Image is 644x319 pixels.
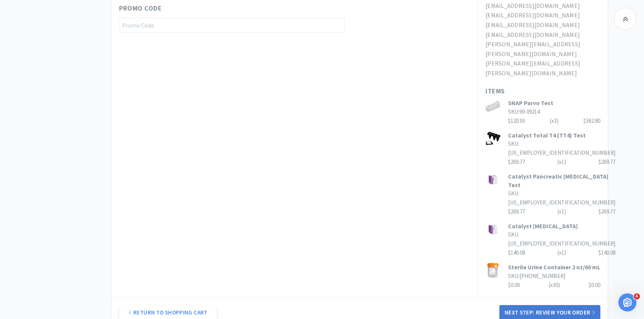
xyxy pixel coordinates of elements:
div: (x 1 ) [557,157,566,166]
h2: [PERSON_NAME][EMAIL_ADDRESS][PERSON_NAME][DOMAIN_NAME] [485,59,600,78]
input: Promo Code [119,18,345,33]
div: $269.77 [598,157,615,166]
h3: Catalyst Pancreatic [MEDICAL_DATA] Test [508,172,615,189]
h3: SNAP Parvo Test [508,99,600,107]
div: $140.08 [598,248,615,257]
h2: [EMAIL_ADDRESS][DOMAIN_NAME] [485,11,600,20]
div: $269.77 [598,207,615,216]
h2: [EMAIL_ADDRESS][DOMAIN_NAME] [485,20,600,30]
h3: Catalyst [MEDICAL_DATA] [508,222,615,230]
div: $0.00 [508,281,600,290]
div: (x 1 ) [557,248,566,257]
h3: Catalyst Total T4 (TT4) Test [508,131,615,139]
h2: [PERSON_NAME][EMAIL_ADDRESS][PERSON_NAME][DOMAIN_NAME] [485,40,600,59]
div: $269.77 [508,207,615,216]
h3: Sterile Urine Container 2 oz/60 mL [508,263,600,271]
div: (x 3 ) [550,116,559,125]
h2: [EMAIL_ADDRESS][DOMAIN_NAME] [485,1,600,11]
span: 6 [634,293,640,299]
div: $120.93 [508,116,600,125]
div: $269.77 [508,157,615,166]
img: ab3e17ac7e6d43f589a479697eef2722_175036.png [485,99,501,114]
span: SKU: [PHONE_NUMBER] [508,272,565,279]
span: SKU: 99-09214 [508,108,540,115]
h2: [EMAIL_ADDRESS][DOMAIN_NAME] [485,30,600,40]
div: $0.00 [589,281,600,290]
span: SKU: [US_EMPLOYER_IDENTIFICATION_NUMBER] [508,140,615,156]
img: 483bac7965e64df1b8a05887fb6e52e5_742078.jpeg [485,172,501,187]
img: f5eeba519fda451b962c406d2adbbbba_226592.png [485,263,501,278]
div: (x 1 ) [557,207,566,216]
span: SKU: [US_EMPLOYER_IDENTIFICATION_NUMBER] [508,231,615,247]
iframe: Intercom live chat [618,293,636,311]
h1: Items [485,86,600,97]
img: eadce3c4bff9436bbc3a4d3512573b92_821966.png [485,222,501,237]
img: 7c35a931addf45a2aefa1b706d107f1c_175210.png [485,131,501,146]
span: Promo Code [119,3,162,14]
div: $140.08 [508,248,615,257]
div: $362.80 [583,116,600,125]
span: SKU: [US_EMPLOYER_IDENTIFICATION_NUMBER] [508,190,615,206]
div: (x 30 ) [549,281,560,290]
